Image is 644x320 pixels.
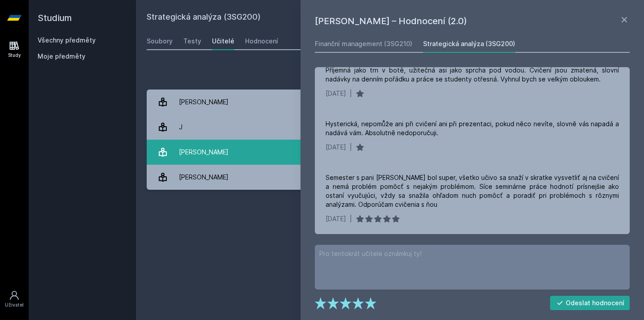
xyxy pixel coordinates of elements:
a: Testy [183,32,201,50]
a: Hodnocení [245,32,278,50]
div: | [350,143,352,152]
a: Study [2,36,27,63]
a: Všechny předměty [38,36,96,44]
div: Uživatel [5,302,24,308]
a: [PERSON_NAME] 2 hodnocení 5.0 [147,90,633,115]
a: Učitelé [212,32,234,50]
span: Moje předměty [38,52,85,61]
a: J 1 hodnocení 4.0 [147,115,633,140]
div: Příjemná jako trn v botě, užitečná asi jako sprcha pod vodou. Cvičení jsou zmatená, slovní nadávk... [326,66,619,84]
div: Study [8,52,21,59]
div: [PERSON_NAME] [179,168,229,186]
div: [PERSON_NAME] [179,93,229,111]
a: [PERSON_NAME] 4 hodnocení 2.0 [147,165,633,190]
div: Semester s pani [PERSON_NAME] bol super, všetko učivo sa snaží v skratke vysvetliť aj na cvičení ... [326,173,619,209]
div: J [179,118,182,136]
div: Testy [183,37,201,46]
div: [DATE] [326,143,346,152]
div: Soubory [147,37,173,46]
h2: Strategická analýza (3SG200) [147,11,533,25]
div: [DATE] [326,89,346,98]
div: | [350,89,352,98]
div: Učitelé [212,37,234,46]
div: Hodnocení [245,37,278,46]
div: [PERSON_NAME] [179,143,229,161]
a: Soubory [147,32,173,50]
a: [PERSON_NAME] 3 hodnocení 4.3 [147,140,633,165]
div: Hysterická, nepomůže ani při cvičení ani při prezentaci, pokud něco nevíte, slovně vás napadá a n... [326,119,619,137]
a: Uživatel [2,286,27,313]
